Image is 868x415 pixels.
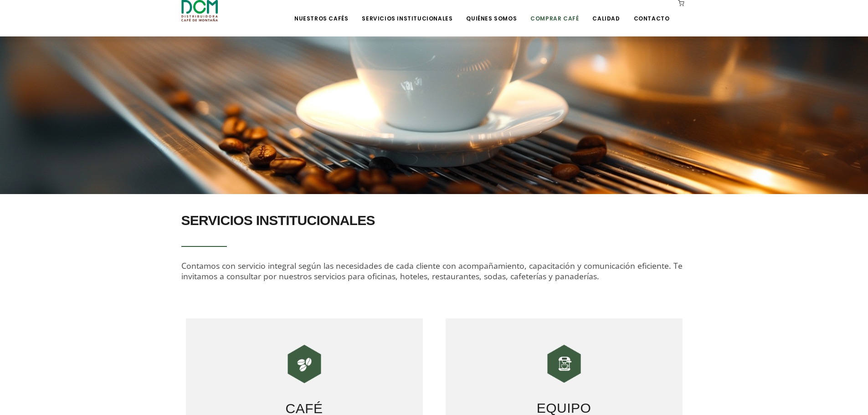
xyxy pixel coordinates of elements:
a: Contacto [628,1,675,22]
a: Nuestros Cafés [289,1,354,22]
span: Contamos con servicio integral según las necesidades de cada cliente con acompañamiento, capacita... [181,260,683,282]
h2: SERVICIOS INSTITUCIONALES [181,208,687,233]
a: Comprar Café [525,1,584,22]
a: Quiénes Somos [461,1,522,22]
a: Calidad [587,1,625,22]
a: Servicios Institucionales [356,1,458,22]
img: DCM-WEB-HOME-ICONOS-240X240-01.png [282,341,327,387]
img: DCM-WEB-HOME-ICONOS-240X240-02.png [541,341,587,387]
